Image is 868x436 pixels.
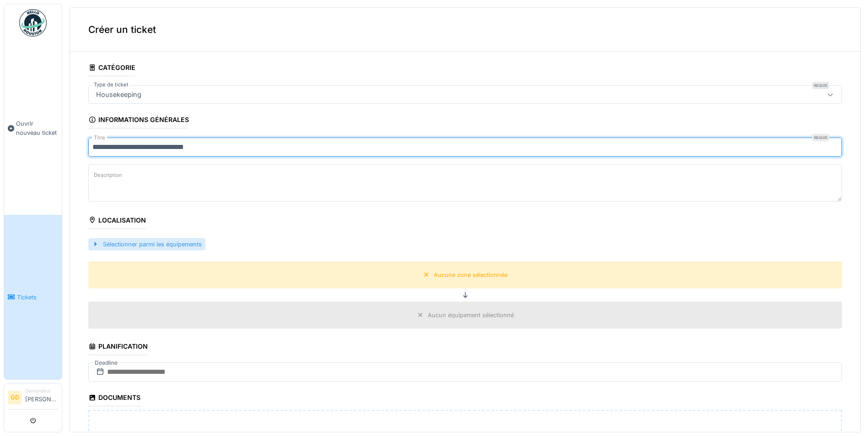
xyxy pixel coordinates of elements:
div: Informations générales [88,113,189,128]
label: Titre [92,134,107,142]
div: Localisation [88,213,146,229]
span: Ouvrir nouveau ticket [16,119,58,137]
a: Ouvrir nouveau ticket [4,42,62,215]
label: Deadline [94,358,119,368]
div: Catégorie [88,61,135,76]
div: Housekeeping [92,90,145,100]
a: Tickets [4,215,62,379]
div: Aucun équipement sélectionné [428,311,514,319]
label: Description [92,170,124,181]
div: Requis [812,134,829,141]
span: Tickets [17,293,58,302]
a: GD Demandeur[PERSON_NAME] [8,388,58,409]
div: Requis [812,82,829,89]
div: Aucune zone sélectionnée [434,271,507,279]
img: Badge_color-CXgf-gQk.svg [19,9,47,37]
div: Demandeur [25,388,58,394]
li: [PERSON_NAME] [25,388,58,407]
li: GD [8,391,22,404]
div: Sélectionner parmi les équipements [88,238,205,250]
div: Documents [88,391,140,406]
label: Type de ticket [92,81,130,89]
div: Planification [88,340,148,355]
div: Créer un ticket [70,8,860,52]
